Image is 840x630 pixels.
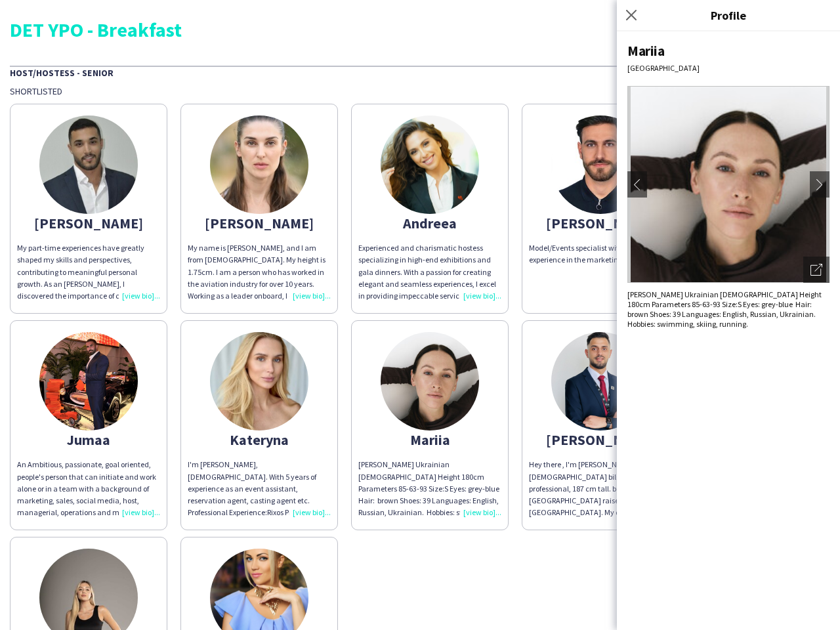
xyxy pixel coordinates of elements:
div: [PERSON_NAME] [17,217,160,229]
div: My name is [PERSON_NAME], and I am from [DEMOGRAPHIC_DATA]. My height is 1.75cm. I am a person wh... [188,242,331,302]
div: Kateryna [188,434,331,446]
div: Open photos pop-in [803,257,829,283]
img: thumb-6656fbc3a5347.jpeg [39,115,138,214]
div: [PERSON_NAME] Ukrainian [DEMOGRAPHIC_DATA] Height 180cm Parameters 85-63-93 Size:S Eyes: grey-blu... [358,459,501,518]
div: [PERSON_NAME] [188,217,331,229]
div: An Ambitious, passionate, goal oriented, people's person that can initiate and work alone or in a... [17,459,160,518]
div: Hey there , I'm [PERSON_NAME], a [DEMOGRAPHIC_DATA] bilingual professional, 187 cm tall. born in ... [529,459,672,518]
img: thumb-c122b529-1d7f-4880-892c-2dba5da5d9fc.jpg [551,332,650,430]
img: thumb-67c98d805fc58.jpeg [210,332,308,430]
div: Experienced and charismatic hostess specializing in high-end exhibitions and gala dinners. With a... [358,242,501,302]
div: My part-time experiences have greatly shaped my skills and perspectives, contributing to meaningf... [17,242,160,302]
img: thumb-d7984212-e1b2-46ba-aaf0-9df4602df6eb.jpg [381,115,479,214]
img: thumb-04c8ab8f-001e-40d4-a24f-11082c3576b6.jpg [39,332,138,430]
div: Andreea [358,217,501,229]
div: Model/Events specialist with over 8 years of experience in the marketing industry [529,242,672,266]
div: Jumaa [17,434,160,446]
div: DET YPO - Breakfast [10,20,830,39]
img: thumb-653b9c7585b3b.jpeg [551,115,650,214]
div: Shortlisted [10,85,830,97]
img: thumb-66dc0e5ce1933.jpg [210,115,308,214]
div: [PERSON_NAME] Ukrainian [DEMOGRAPHIC_DATA] Height 180cm Parameters 85-63-93 Size:S Eyes: grey-blu... [627,289,829,329]
div: Mariia [358,434,501,446]
div: [PERSON_NAME] [529,434,672,446]
div: [GEOGRAPHIC_DATA] [627,63,829,73]
div: [PERSON_NAME] [529,217,672,229]
div: Mariia [627,42,829,60]
h3: Profile [617,7,840,24]
div: I'm [PERSON_NAME], [DEMOGRAPHIC_DATA]. With 5 years of experience as an event assistant, reservat... [188,459,331,518]
img: Crew avatar or photo [627,86,829,283]
img: thumb-670f7aee9147a.jpeg [381,332,479,430]
div: Host/Hostess - Senior [10,66,830,79]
